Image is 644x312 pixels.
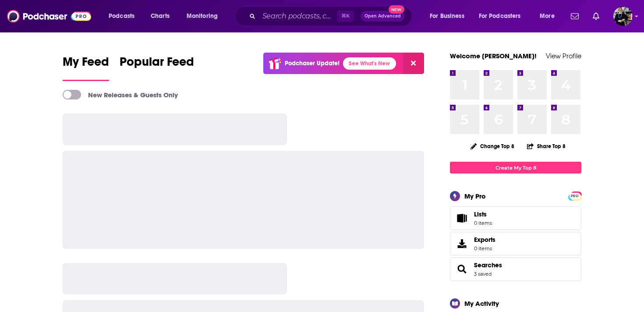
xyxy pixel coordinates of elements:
div: My Pro [464,192,486,200]
div: My Activity [464,299,499,308]
button: Share Top 8 [527,138,566,155]
span: PRO [570,193,580,199]
span: Lists [474,210,492,218]
a: Welcome [PERSON_NAME]! [450,52,537,60]
button: open menu [180,9,229,23]
a: 3 saved [474,271,492,277]
span: Podcasts [109,10,134,22]
a: Popular Feed [120,54,194,81]
div: Search podcasts, credits, & more... [243,6,421,26]
span: Logged in as ndewey [613,7,633,26]
span: Lists [453,212,471,224]
span: Exports [474,236,495,244]
a: Show notifications dropdown [567,9,582,24]
span: Searches [450,257,581,281]
a: PRO [570,192,580,199]
input: Search podcasts, credits, & more... [259,9,337,23]
button: open menu [534,9,566,23]
span: More [540,10,555,22]
a: My Feed [63,54,109,81]
span: For Business [430,10,464,22]
button: open menu [473,9,534,23]
span: Charts [151,10,170,22]
button: Show profile menu [613,7,633,26]
button: Change Top 8 [465,141,520,152]
a: Searches [453,263,471,275]
a: Charts [145,9,175,23]
img: Podchaser - Follow, Share and Rate Podcasts [7,8,91,25]
span: New [389,5,404,14]
a: View Profile [546,52,581,60]
span: Popular Feed [120,54,194,74]
a: Lists [450,206,581,230]
button: open menu [103,9,146,23]
button: open menu [424,9,475,23]
span: 0 items [474,220,492,226]
span: ⌘ K [337,11,354,22]
span: 0 items [474,245,495,252]
img: User Profile [613,7,633,26]
a: Create My Top 8 [450,162,581,174]
p: Podchaser Update! [285,60,340,67]
span: Lists [474,210,487,218]
span: My Feed [63,54,109,74]
a: See What's New [343,57,396,70]
a: Exports [450,232,581,255]
a: New Releases & Guests Only [63,90,178,99]
button: Open AdvancedNew [361,11,405,21]
span: For Podcasters [479,10,521,22]
span: Monitoring [187,10,218,22]
a: Searches [474,261,502,269]
a: Show notifications dropdown [589,9,603,24]
span: Open Advanced [364,14,401,18]
span: Exports [453,238,471,250]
